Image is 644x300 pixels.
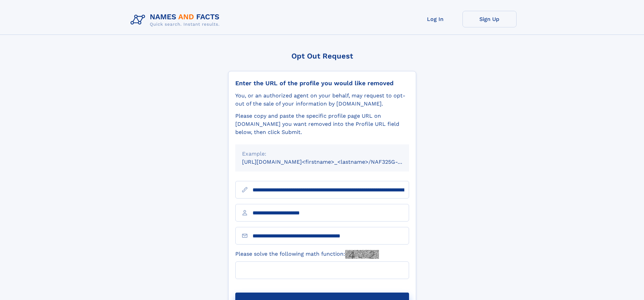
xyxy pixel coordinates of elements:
a: Log In [408,11,462,27]
div: You, or an authorized agent on your behalf, may request to opt-out of the sale of your informatio... [235,92,409,108]
small: [URL][DOMAIN_NAME]<firstname>_<lastname>/NAF325G-xxxxxxxx [242,159,422,165]
div: Please copy and paste the specific profile page URL on [DOMAIN_NAME] you want removed into the Pr... [235,112,409,136]
div: Example: [242,150,402,158]
label: Please solve the following math function: [235,250,379,259]
a: Sign Up [462,11,517,27]
div: Opt Out Request [228,52,416,60]
img: Logo Names and Facts [128,11,225,29]
div: Enter the URL of the profile you would like removed [235,79,409,87]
